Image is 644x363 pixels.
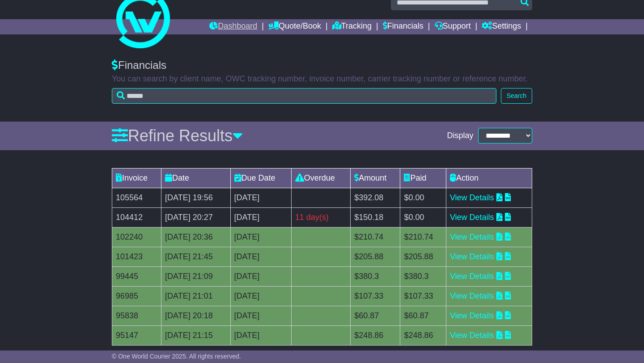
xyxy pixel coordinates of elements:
a: View Details [450,272,494,281]
td: Overdue [291,168,350,188]
td: [DATE] 21:01 [161,286,230,306]
a: Refine Results [112,127,243,145]
a: Support [435,19,471,34]
td: [DATE] 20:36 [161,227,230,247]
td: $60.87 [351,306,400,325]
td: Action [446,168,532,188]
td: Due Date [230,168,291,188]
td: 104412 [112,207,161,227]
a: Settings [482,19,521,34]
td: 95147 [112,325,161,345]
td: 95838 [112,306,161,325]
td: [DATE] [230,188,291,207]
td: [DATE] 21:45 [161,247,230,266]
button: Search [501,88,532,104]
a: View Details [450,311,494,320]
td: Invoice [112,168,161,188]
td: Date [161,168,230,188]
td: 96985 [112,286,161,306]
td: $107.33 [400,286,446,306]
td: $248.86 [400,325,446,345]
td: [DATE] [230,286,291,306]
td: Paid [400,168,446,188]
td: $248.86 [351,325,400,345]
a: View Details [450,213,494,222]
div: Financials [112,59,532,72]
a: View Details [450,252,494,261]
td: [DATE] [230,266,291,286]
td: Amount [351,168,400,188]
a: Dashboard [209,19,257,34]
td: 99445 [112,266,161,286]
td: $150.18 [351,207,400,227]
td: $205.88 [351,247,400,266]
a: Quote/Book [268,19,321,34]
span: Display [447,131,473,141]
td: [DATE] 20:27 [161,207,230,227]
a: View Details [450,232,494,241]
td: 105564 [112,188,161,207]
td: [DATE] [230,247,291,266]
td: 102240 [112,227,161,247]
td: $205.88 [400,247,446,266]
td: [DATE] 19:56 [161,188,230,207]
a: View Details [450,291,494,300]
td: $210.74 [351,227,400,247]
td: 101423 [112,247,161,266]
td: [DATE] [230,207,291,227]
td: $107.33 [351,286,400,306]
span: © One World Courier 2025. All rights reserved. [112,353,241,360]
a: Financials [383,19,424,34]
td: [DATE] 20:18 [161,306,230,325]
td: [DATE] [230,227,291,247]
div: 11 day(s) [295,211,347,224]
td: $380.3 [351,266,400,286]
td: [DATE] 21:15 [161,325,230,345]
td: $380.3 [400,266,446,286]
a: View Details [450,331,494,340]
td: $392.08 [351,188,400,207]
a: View Details [450,193,494,202]
td: $0.00 [400,207,446,227]
p: You can search by client name, OWC tracking number, invoice number, carrier tracking number or re... [112,74,532,84]
td: $60.87 [400,306,446,325]
td: [DATE] [230,306,291,325]
td: [DATE] [230,325,291,345]
a: Tracking [332,19,372,34]
td: $0.00 [400,188,446,207]
td: $210.74 [400,227,446,247]
td: [DATE] 21:09 [161,266,230,286]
